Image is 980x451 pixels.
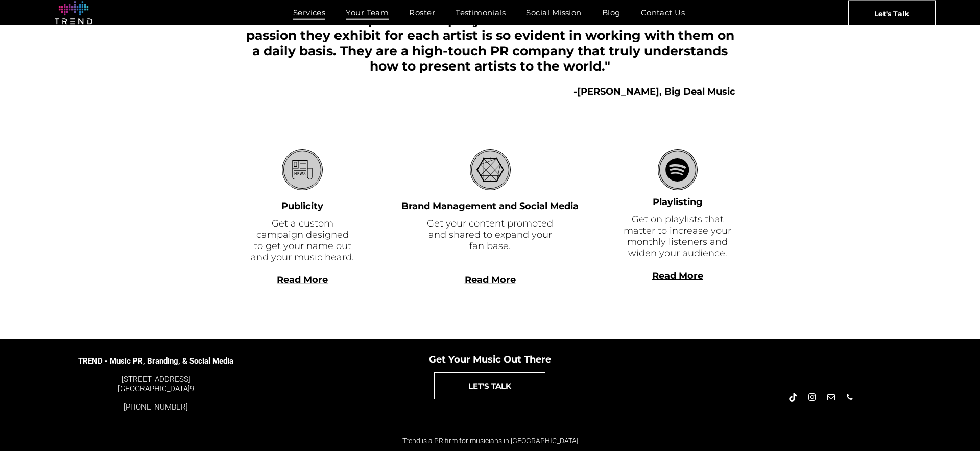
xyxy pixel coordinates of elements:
iframe: Chat Widget [796,332,980,451]
font: Publicity [281,200,323,212]
span: Trend is a PR firm for musicians in [GEOGRAPHIC_DATA] [402,437,578,445]
a: Read More [465,274,516,285]
a: Tiktok [787,392,799,405]
font: Get on playlists that matter to increase your monthly listeners and widen your audience. [624,214,731,259]
span: LET'S TALK [468,373,511,399]
span: Let's Talk [874,1,909,26]
span: Get Your Music Out There [429,354,551,365]
font: Get your content promoted and shared to expand your fan base. [427,218,553,252]
font: [STREET_ADDRESS] [GEOGRAPHIC_DATA] [118,375,190,393]
font: Playlisting [653,196,703,208]
a: [PHONE_NUMBER] [124,402,188,412]
a: Blog [592,5,631,20]
img: logo [55,1,92,25]
span: Your Team [346,5,389,20]
a: Read More [652,270,703,281]
span: "TREND is an exceptional company to work with. The amount of love and passion they exhibit for ea... [246,12,734,74]
a: [STREET_ADDRESS][GEOGRAPHIC_DATA] [118,375,190,393]
a: Social Mission [516,5,591,20]
span: TREND - Music PR, Branding, & Social Media [78,356,233,366]
a: Roster [399,5,445,20]
font: Brand Management and Social Media [401,200,579,212]
a: Read More [277,274,328,285]
a: Your Team [336,5,399,20]
a: Testimonials [445,5,516,20]
div: Read More [620,281,735,292]
a: LET'S TALK [434,372,545,399]
a: Services [283,5,336,20]
div: 9 [78,375,234,393]
a: Contact Us [631,5,696,20]
font: Get a custom campaign designed to get your name out and your music heard. [251,218,354,263]
b: -[PERSON_NAME], Big Deal Music [573,86,735,97]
